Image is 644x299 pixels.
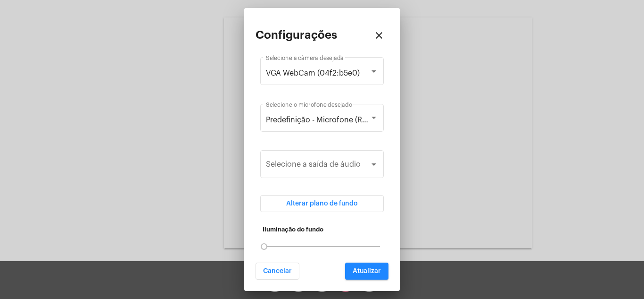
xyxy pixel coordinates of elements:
button: Atualizar [345,263,388,280]
span: VGA WebCam (04f2:b5e0) [266,69,360,77]
mat-icon: close [373,30,385,41]
span: Alterar plano de fundo [286,200,358,207]
span: Predefinição - Microfone (Realtek(R) Audio) [266,116,418,124]
h2: Configurações [256,29,337,41]
span: Cancelar [263,268,292,274]
h5: Iluminação do fundo [263,226,381,233]
span: Atualizar [353,268,381,274]
button: Cancelar [256,263,299,280]
button: Alterar plano de fundo [260,195,384,212]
